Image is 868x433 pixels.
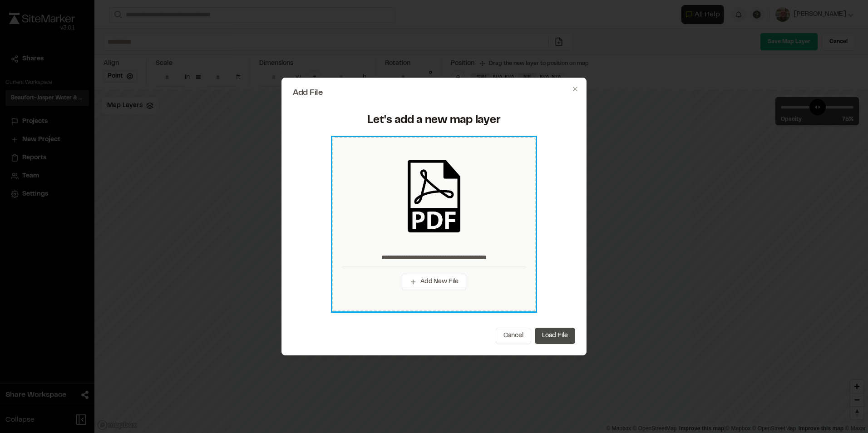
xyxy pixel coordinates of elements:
div: Let's add a new map layer [298,113,570,128]
button: Load File [535,328,575,344]
button: Add New File [402,274,466,290]
img: pdf_black_icon.png [398,160,470,232]
button: Cancel [496,328,531,344]
h2: Add File [293,89,575,97]
div: Add New File [332,137,536,311]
